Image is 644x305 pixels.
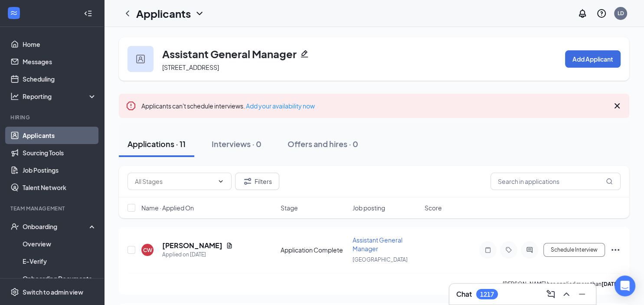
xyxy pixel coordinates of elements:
div: Applied on [DATE] [162,250,233,259]
img: user icon [136,55,145,63]
span: Assistant General Manager [353,236,402,253]
input: All Stages [135,177,214,186]
svg: Collapse [84,9,92,18]
svg: MagnifyingGlass [606,178,613,185]
a: Scheduling [23,70,97,88]
div: CW [143,246,152,254]
span: Stage [281,203,298,212]
span: [GEOGRAPHIC_DATA] [353,256,408,263]
svg: WorkstreamLogo [10,9,18,17]
span: Applicants can't schedule interviews. [141,102,315,110]
span: Job posting [353,203,385,212]
svg: Pencil [300,49,309,58]
svg: ChevronDown [217,178,224,185]
div: 1217 [480,291,494,298]
div: Onboarding [23,222,89,231]
h5: [PERSON_NAME] [162,241,222,250]
div: Application Complete [281,246,347,254]
a: Home [23,36,97,53]
button: ChevronUp [559,287,573,301]
span: [STREET_ADDRESS] [162,63,219,71]
h3: Assistant General Manager [162,46,297,61]
span: Score [425,203,442,212]
a: Add your availability now [246,102,315,110]
p: [PERSON_NAME] has applied more than . [503,280,621,288]
svg: Ellipses [610,245,621,255]
button: Schedule Interview [543,243,605,257]
button: Filter Filters [235,173,279,190]
svg: QuestionInfo [596,8,607,19]
button: ComposeMessage [544,287,558,301]
button: Minimize [575,287,589,301]
a: Onboarding Documents [23,270,97,287]
a: Applicants [23,127,97,144]
div: Team Management [10,205,95,212]
b: [DATE] [602,281,619,287]
svg: ComposeMessage [546,289,556,299]
a: Talent Network [23,179,97,196]
svg: ActiveChat [524,246,535,253]
div: LD [618,10,624,17]
svg: Cross [612,101,622,111]
h3: Chat [456,289,472,299]
div: Reporting [23,92,97,101]
svg: ChevronLeft [122,8,133,19]
div: Hiring [10,114,95,121]
span: Name · Applied On [141,203,194,212]
button: Add Applicant [565,50,621,68]
div: Interviews · 0 [212,138,262,149]
svg: ChevronUp [561,289,572,299]
div: Open Intercom Messenger [615,275,635,296]
a: Overview [23,235,97,253]
svg: Settings [10,288,19,296]
input: Search in applications [490,173,621,190]
a: Sourcing Tools [23,144,97,161]
svg: Note [483,246,493,253]
h1: Applicants [136,6,191,21]
svg: ChevronDown [194,8,205,19]
svg: Document [226,242,233,249]
svg: Error [126,101,136,111]
div: Applications · 11 [127,138,186,149]
svg: Analysis [10,92,19,101]
div: Switch to admin view [23,288,83,296]
div: Offers and hires · 0 [288,138,358,149]
a: Messages [23,53,97,70]
a: Job Postings [23,161,97,179]
svg: Minimize [577,289,587,299]
svg: Tag [503,246,514,253]
a: E-Verify [23,253,97,270]
svg: Notifications [577,8,588,19]
svg: Filter [242,176,253,187]
svg: UserCheck [10,222,19,231]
